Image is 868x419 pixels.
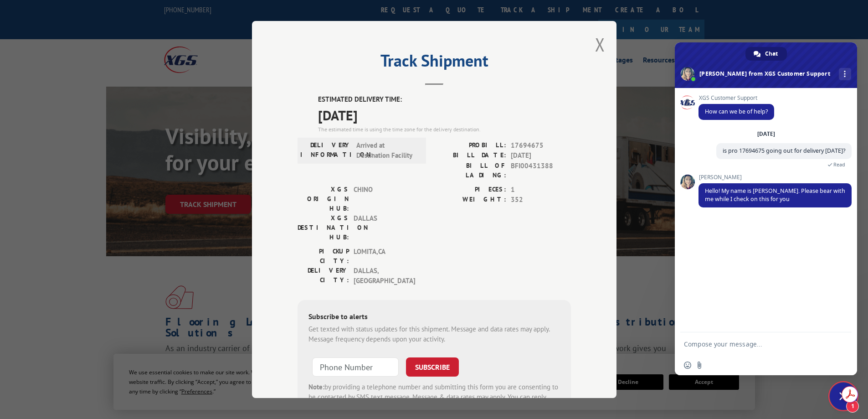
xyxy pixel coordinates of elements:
[684,340,828,348] textarea: Compose your message...
[434,161,506,180] label: BILL OF LADING:
[684,362,691,369] span: Insert an emoji
[705,187,845,203] span: Hello! My name is [PERSON_NAME]. Please bear with me while I check on this for you
[595,32,605,57] button: Close modal
[300,140,352,161] label: DELIVERY INFORMATION:
[434,150,506,161] label: BILL DATE:
[318,94,571,105] label: ESTIMATED DELIVERY TIME:
[511,150,571,161] span: [DATE]
[699,174,852,181] span: [PERSON_NAME]
[434,140,506,151] label: PROBILL:
[511,195,571,205] span: 352
[745,47,787,61] div: Chat
[318,105,571,125] span: [DATE]
[406,357,459,377] button: SUBSCRIBE
[511,140,571,151] span: 17694675
[354,266,415,286] span: DALLAS , [GEOGRAPHIC_DATA]
[511,185,571,195] span: 1
[354,247,415,266] span: LOMITA , CA
[354,185,415,213] span: CHINO
[833,161,845,168] span: Read
[312,357,399,377] input: Phone Number
[723,147,845,155] span: is pro 17694675 going out for delivery [DATE]?
[298,247,349,266] label: PICKUP CITY:
[757,131,775,137] div: [DATE]
[308,383,324,391] strong: Note:
[434,195,506,205] label: WEIGHT:
[298,213,349,242] label: XGS DESTINATION HUB:
[318,125,571,134] div: The estimated time is using the time zone for the delivery destination.
[696,362,703,369] span: Send a file
[354,213,415,242] span: DALLAS
[699,95,774,101] span: XGS Customer Support
[511,161,571,180] span: BFI00431388
[298,266,349,286] label: DELIVERY CITY:
[839,68,851,80] div: More channels
[308,324,560,345] div: Get texted with status updates for this shipment. Message and data rates may apply. Message frequ...
[356,140,418,161] span: Arrived at Destination Facility
[434,185,506,195] label: PIECES:
[830,383,857,410] div: Close chat
[705,108,768,115] span: How can we be of help?
[298,54,571,72] h2: Track Shipment
[846,400,859,413] span: 1
[308,311,560,324] div: Subscribe to alerts
[765,47,778,61] span: Chat
[308,382,560,413] div: by providing a telephone number and submitting this form you are consenting to be contacted by SM...
[298,185,349,213] label: XGS ORIGIN HUB:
